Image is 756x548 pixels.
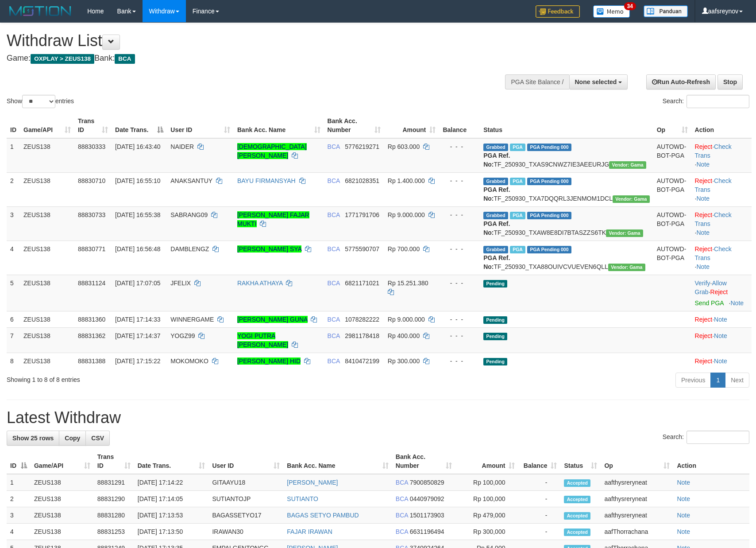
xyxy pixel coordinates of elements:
[518,474,560,491] td: -
[687,431,749,444] input: Search:
[687,95,749,108] input: Search:
[653,138,691,173] td: AUTOWD-BOT-PGA
[115,332,160,339] span: [DATE] 17:14:37
[134,524,209,540] td: [DATE] 17:13:50
[695,280,727,295] a: Allow Grab
[7,4,74,18] img: MOTION_logo.png
[115,280,160,287] span: [DATE] 17:07:05
[170,143,194,150] span: NAIDER
[455,524,519,540] td: Rp 300,000
[609,161,646,169] span: Vendor URL: https://trx31.1velocity.biz
[480,206,653,241] td: TF_250930_TXAW8E8DI7BTASZZS6TK
[691,206,752,241] td: · ·
[237,316,308,323] a: [PERSON_NAME] GUNA
[730,299,744,307] a: Note
[170,332,195,339] span: YOGZ99
[714,316,727,323] a: Note
[324,113,384,138] th: Bank Acc. Number: activate to sort column ascending
[59,431,86,446] a: Copy
[483,144,508,151] span: Grabbed
[7,206,20,241] td: 3
[695,177,732,193] a: Check Trans
[725,373,749,388] a: Next
[527,178,571,185] span: PGA Pending
[608,264,645,271] span: Vendor URL: https://trx31.1velocity.biz
[560,449,601,474] th: Status: activate to sort column ascending
[7,372,309,384] div: Showing 1 to 8 of 8 entries
[7,275,20,311] td: 5
[345,211,379,218] span: Copy 1771791706 to clipboard
[691,172,752,206] td: · ·
[388,245,420,253] span: Rp 700.000
[710,373,725,388] a: 1
[20,138,74,173] td: ZEUS138
[237,177,296,184] a: BAYU FIRMANSYAH
[78,211,105,218] span: 88830733
[115,211,160,218] span: [DATE] 16:55:38
[31,474,94,491] td: ZEUS138
[20,353,74,369] td: ZEUS138
[613,195,650,203] span: Vendor URL: https://trx31.1velocity.biz
[695,316,713,323] a: Reject
[328,332,340,339] span: BCA
[527,144,571,151] span: PGA Pending
[480,172,653,206] td: TF_250930_TXA7DQQRL3JENMOM1DCL
[396,479,408,486] span: BCA
[510,144,525,151] span: Marked by aafsolysreylen
[480,113,653,138] th: Status
[483,358,507,365] span: Pending
[78,316,105,323] span: 88831360
[388,143,420,150] span: Rp 603.000
[653,113,691,138] th: Op: activate to sort column ascending
[410,479,444,486] span: Copy 7900850829 to clipboard
[78,332,105,339] span: 88831362
[20,327,74,353] td: ZEUS138
[410,528,444,535] span: Copy 6631196494 to clipboard
[388,316,425,323] span: Rp 9.000.000
[20,172,74,206] td: ZEUS138
[443,176,476,185] div: - - -
[483,212,508,219] span: Grabbed
[287,479,338,486] a: [PERSON_NAME]
[170,211,208,218] span: SABRANG09
[7,95,74,108] label: Show entries
[510,246,525,253] span: Marked by aafsolysreylen
[691,353,752,369] td: ·
[22,95,55,108] select: Showentries
[115,54,135,64] span: BCA
[536,5,580,18] img: Feedback.jpg
[696,229,710,236] a: Note
[480,241,653,275] td: TF_250930_TXA88OUIVCVUEVEN6QLL
[237,358,301,365] a: [PERSON_NAME] HID
[527,246,571,253] span: PGA Pending
[510,178,525,185] span: Marked by aafsolysreylen
[170,177,212,184] span: ANAKSANTUY
[328,211,340,218] span: BCA
[134,507,209,524] td: [DATE] 17:13:53
[20,275,74,311] td: ZEUS138
[115,358,160,365] span: [DATE] 17:15:22
[443,210,476,219] div: - - -
[575,78,617,86] span: None selected
[78,280,105,287] span: 88831124
[455,449,519,474] th: Amount: activate to sort column ascending
[663,431,749,444] label: Search:
[94,474,134,491] td: 88831291
[695,332,713,339] a: Reject
[7,241,20,275] td: 4
[564,529,590,536] span: Accepted
[328,245,340,253] span: BCA
[7,138,20,173] td: 1
[717,74,743,89] a: Stop
[208,449,283,474] th: User ID: activate to sort column ascending
[527,212,571,219] span: PGA Pending
[443,331,476,340] div: - - -
[12,435,54,442] span: Show 25 rows
[134,474,209,491] td: [DATE] 17:14:22
[237,332,288,348] a: YOGI PUTRA [PERSON_NAME]
[7,54,495,63] h4: Game: Bank:
[345,316,379,323] span: Copy 1078282222 to clipboard
[695,245,732,261] a: Check Trans
[170,280,191,287] span: JFELIX
[345,280,379,287] span: Copy 6821171021 to clipboard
